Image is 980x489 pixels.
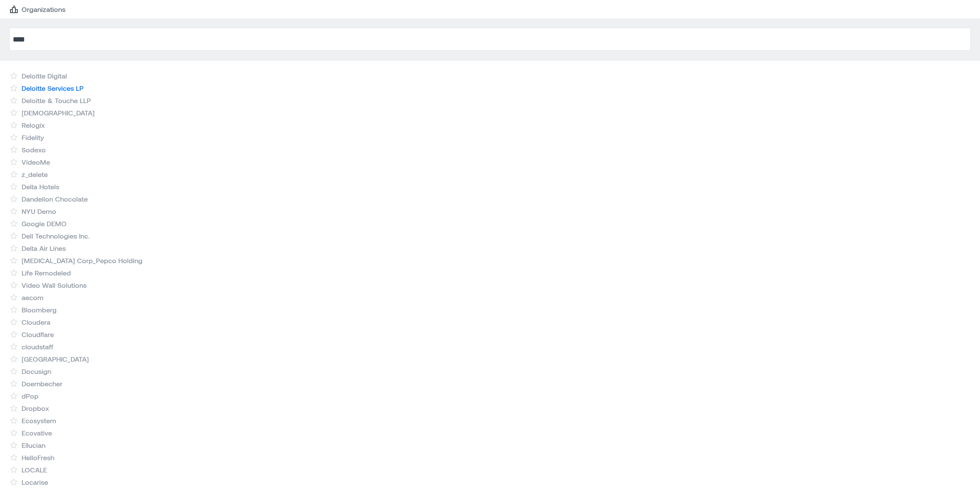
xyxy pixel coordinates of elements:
a: Dropbox [22,404,49,413]
a: cloudstaff [22,342,53,351]
a: Dell Technologies Inc. [22,231,90,240]
a: NYU Demo [22,207,56,216]
a: Video Wall Solutions [22,280,87,290]
a: Deloitte Services LP [22,83,84,93]
a: [DEMOGRAPHIC_DATA] [22,108,95,117]
a: Deloitte Digital [22,71,67,80]
p: Organizations [22,5,65,14]
a: Organizations [9,5,65,14]
a: Sodexo [22,145,46,154]
a: Bloomberg [22,305,57,314]
a: HelloFresh [22,453,54,462]
a: z_delete [22,170,48,179]
a: Relogix [22,120,45,130]
a: Docusign [22,367,51,376]
a: [MEDICAL_DATA] Corp_Pepco Holding [22,256,142,265]
nav: breadcrumb [9,5,971,14]
a: VideoMe [22,157,50,167]
a: Life Remodeled [22,268,71,277]
a: aecom [22,293,44,302]
a: Dandelion Chocolate [22,194,88,204]
a: LOCALE [22,465,47,474]
a: Delta Hotels [22,182,59,191]
a: Fidelity [22,133,44,142]
a: Ecovative [22,428,52,437]
a: Doernbecher [22,379,62,388]
a: dPop [22,391,39,401]
a: Deloitte & Touche LLP [22,96,91,105]
a: Delta Air Lines [22,244,66,253]
a: Cloudera [22,317,50,327]
a: Ecosystem [22,416,56,425]
a: [GEOGRAPHIC_DATA] [22,354,89,364]
a: Ellucian [22,441,45,450]
a: Google DEMO [22,219,67,228]
a: Locarise [22,477,48,487]
a: Cloudflare [22,330,54,339]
